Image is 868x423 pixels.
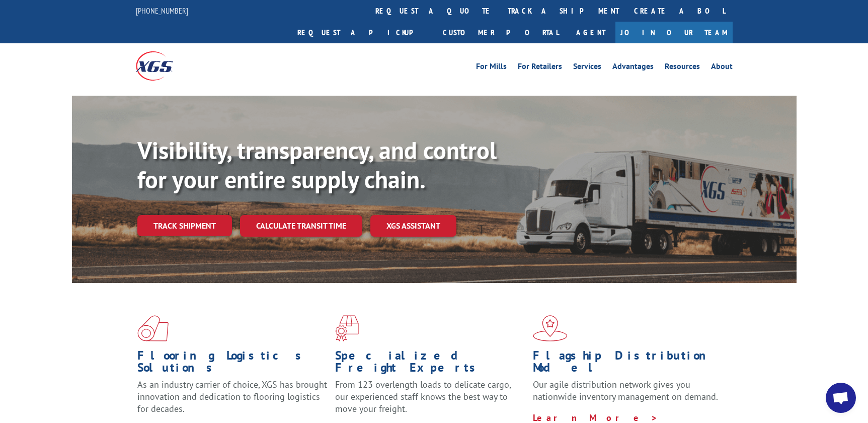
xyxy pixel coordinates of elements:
[137,134,497,195] b: Visibility, transparency, and control for your entire supply chain.
[615,22,733,43] a: Join Our Team
[335,315,359,341] img: xgs-icon-focused-on-flooring-red
[370,215,456,237] a: XGS ASSISTANT
[566,22,615,43] a: Agent
[137,349,328,379] h1: Flooring Logistics Solutions
[518,62,562,74] a: For Retailers
[290,22,435,43] a: Request a pickup
[137,215,232,236] a: Track shipment
[612,62,654,74] a: Advantages
[665,62,700,74] a: Resources
[533,315,568,341] img: xgs-icon-flagship-distribution-model-red
[335,349,525,379] h1: Specialized Freight Experts
[711,62,733,74] a: About
[136,6,188,16] a: [PHONE_NUMBER]
[533,379,718,402] span: Our agile distribution network gives you nationwide inventory management on demand.
[240,215,362,237] a: Calculate transit time
[826,383,856,413] a: Open chat
[476,62,507,74] a: For Mills
[137,379,327,414] span: As an industry carrier of choice, XGS has brought innovation and dedication to flooring logistics...
[573,62,601,74] a: Services
[435,22,566,43] a: Customer Portal
[533,349,723,379] h1: Flagship Distribution Model
[137,315,169,341] img: xgs-icon-total-supply-chain-intelligence-red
